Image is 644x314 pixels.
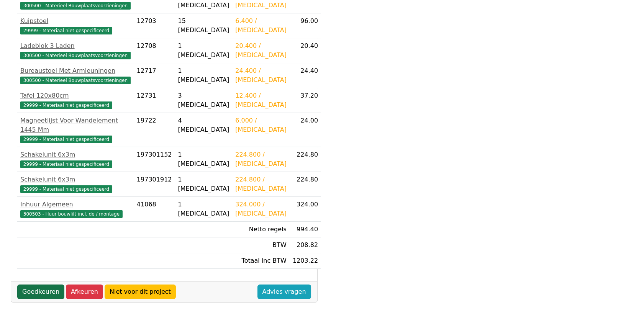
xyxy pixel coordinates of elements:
[20,66,131,85] a: Bureaustoel Met Armleuningen300500 - Materieel Bouwplaatsvoorzieningen
[20,136,112,143] span: 29999 - Materiaal niet gespecificeerd
[290,222,321,237] td: 994.40
[20,77,131,84] span: 300500 - Materieel Bouwplaatsvoorzieningen
[134,38,175,63] td: 12708
[66,285,103,299] a: Afkeuren
[290,13,321,38] td: 96.00
[290,38,321,63] td: 20.40
[290,147,321,172] td: 224.80
[20,116,131,144] a: Magneetlijst Voor Wandelement 1445 Mm29999 - Materiaal niet gespecificeerd
[20,101,112,109] span: 29999 - Materiaal niet gespecificeerd
[235,150,287,168] div: 224.800 / [MEDICAL_DATA]
[20,41,131,51] div: Ladeblok 3 Laden
[235,16,287,35] div: 6.400 / [MEDICAL_DATA]
[20,66,131,75] div: Bureaustoel Met Armleuningen
[20,210,123,218] span: 300503 - Huur bouwlift incl. de / montage
[178,175,229,193] div: 1 [MEDICAL_DATA]
[178,41,229,60] div: 1 [MEDICAL_DATA]
[20,16,131,26] div: Kuipstoel
[20,175,131,184] div: Schakelunit 6x3m
[178,200,229,218] div: 1 [MEDICAL_DATA]
[20,185,112,193] span: 29999 - Materiaal niet gespecificeerd
[20,2,131,10] span: 300500 - Materieel Bouwplaatsvoorzieningen
[232,222,290,237] td: Netto regels
[178,16,229,35] div: 15 [MEDICAL_DATA]
[20,116,131,134] div: Magneetlijst Voor Wandelement 1445 Mm
[235,66,287,85] div: 24.400 / [MEDICAL_DATA]
[20,150,131,159] div: Schakelunit 6x3m
[290,172,321,197] td: 224.80
[290,253,321,269] td: 1203.22
[105,285,176,299] a: Niet voor dit project
[235,116,287,134] div: 6.000 / [MEDICAL_DATA]
[20,16,131,35] a: Kuipstoel29999 - Materiaal niet gespecificeerd
[235,91,287,110] div: 12.400 / [MEDICAL_DATA]
[290,113,321,147] td: 24.00
[20,160,112,168] span: 29999 - Materiaal niet gespecificeerd
[134,13,175,38] td: 12703
[20,27,112,34] span: 29999 - Materiaal niet gespecificeerd
[20,175,131,193] a: Schakelunit 6x3m29999 - Materiaal niet gespecificeerd
[134,147,175,172] td: 197301152
[134,172,175,197] td: 197301912
[232,237,290,253] td: BTW
[235,41,287,60] div: 20.400 / [MEDICAL_DATA]
[134,113,175,147] td: 19722
[290,237,321,253] td: 208.82
[232,253,290,269] td: Totaal inc BTW
[235,200,287,218] div: 324.000 / [MEDICAL_DATA]
[20,200,131,218] a: Inhuur Algemeen300503 - Huur bouwlift incl. de / montage
[20,91,131,110] a: Tafel 120x80cm29999 - Materiaal niet gespecificeerd
[178,150,229,168] div: 1 [MEDICAL_DATA]
[17,285,64,299] a: Goedkeuren
[20,41,131,60] a: Ladeblok 3 Laden300500 - Materieel Bouwplaatsvoorzieningen
[178,91,229,110] div: 3 [MEDICAL_DATA]
[134,63,175,88] td: 12717
[134,197,175,222] td: 41068
[290,63,321,88] td: 24.40
[290,88,321,113] td: 37.20
[178,116,229,134] div: 4 [MEDICAL_DATA]
[134,88,175,113] td: 12731
[20,91,131,100] div: Tafel 120x80cm
[178,66,229,85] div: 1 [MEDICAL_DATA]
[20,200,131,209] div: Inhuur Algemeen
[20,150,131,168] a: Schakelunit 6x3m29999 - Materiaal niet gespecificeerd
[290,197,321,222] td: 324.00
[20,52,131,59] span: 300500 - Materieel Bouwplaatsvoorzieningen
[257,285,311,299] a: Advies vragen
[235,175,287,193] div: 224.800 / [MEDICAL_DATA]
